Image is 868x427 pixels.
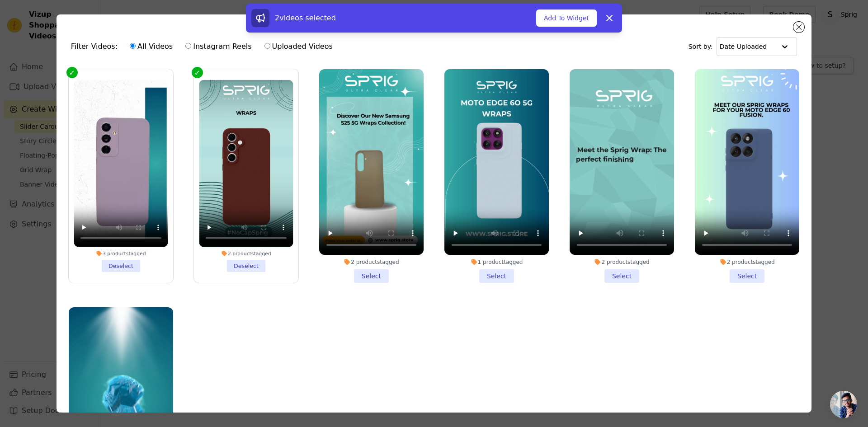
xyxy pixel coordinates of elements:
span: 2 videos selected [275,14,336,22]
label: Uploaded Videos [264,41,333,52]
div: 2 products tagged [319,258,424,266]
label: All Videos [129,41,173,52]
label: Instagram Reels [185,41,252,52]
div: 2 products tagged [199,250,293,257]
div: Open chat [830,391,857,418]
button: Add To Widget [536,9,597,27]
div: 2 products tagged [695,258,799,266]
div: Filter Videos: [71,36,338,57]
div: 1 product tagged [444,258,549,266]
div: 3 products tagged [74,250,168,257]
div: Sort by: [689,37,797,56]
div: 2 products tagged [570,258,674,266]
